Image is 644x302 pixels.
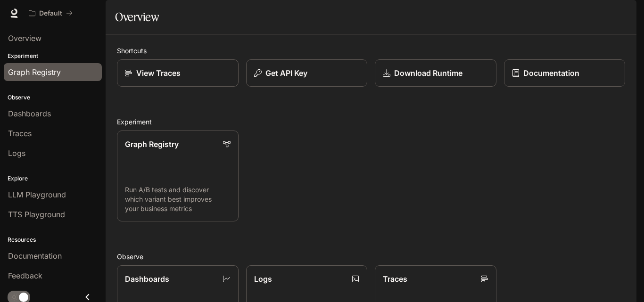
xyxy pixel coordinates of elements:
p: Documentation [523,67,579,79]
h1: Overview [115,8,159,26]
p: Run A/B tests and discover which variant best improves your business metrics [125,185,231,213]
p: Traces [383,273,407,285]
h2: Shortcuts [117,46,625,56]
p: Logs [254,273,272,285]
a: View Traces [117,59,239,87]
p: View Traces [136,67,181,79]
h2: Observe [117,252,625,261]
p: Default [39,9,62,17]
p: Dashboards [125,273,169,285]
a: Download Runtime [375,59,496,87]
a: Graph RegistryRun A/B tests and discover which variant best improves your business metrics [117,131,239,221]
button: Get API Key [246,59,368,87]
a: Documentation [504,59,626,87]
h2: Experiment [117,117,625,127]
p: Get API Key [265,67,307,79]
button: All workspaces [25,4,77,23]
p: Download Runtime [394,67,462,79]
p: Graph Registry [125,139,179,150]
